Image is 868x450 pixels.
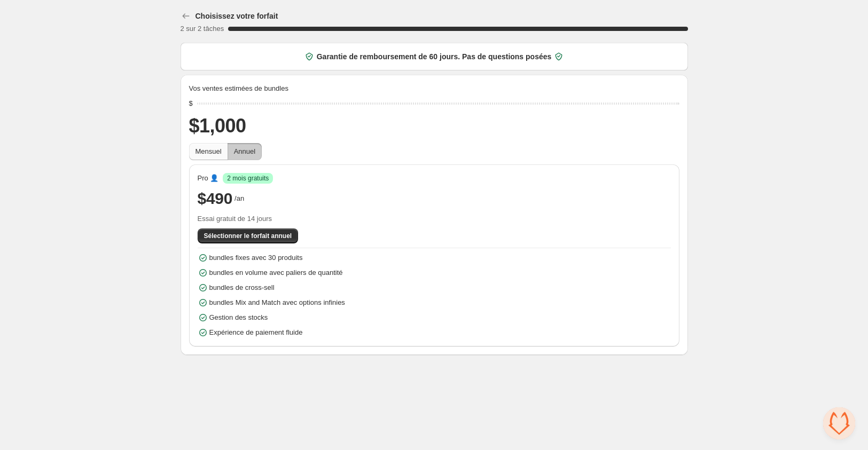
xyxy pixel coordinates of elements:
[209,267,343,278] span: bundles en volume avec paliers de quantité
[209,282,275,293] span: bundles de cross-sell
[189,98,193,109] div: $
[209,252,303,263] span: bundles fixes avec 30 produits
[189,113,679,139] h2: $1,000
[189,83,288,94] span: Vos ventes estimées de bundles
[204,232,292,240] span: Sélectionner le forfait annuel
[317,51,552,62] span: Garantie de remboursement de 60 jours. Pas de questions posées
[198,214,671,224] span: Essai gratuit de 14 jours
[209,297,345,308] span: bundles Mix and Match avec options infinies
[189,143,228,160] button: Mensuel
[196,147,222,155] span: Mensuel
[198,173,219,184] span: Pro 👤
[228,143,262,160] button: Annuel
[198,228,299,243] button: Sélectionner le forfait annuel
[196,11,278,21] h3: Choisissez votre forfait
[234,147,255,155] span: Annuel
[209,312,268,323] span: Gestion des stocks
[227,174,269,183] span: 2 mois gratuits
[181,25,224,33] span: 2 sur 2 tâches
[234,193,244,204] span: /an
[209,327,303,338] span: Expérience de paiement fluide
[823,407,855,439] div: Ouvrir le chat
[198,188,233,209] span: $490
